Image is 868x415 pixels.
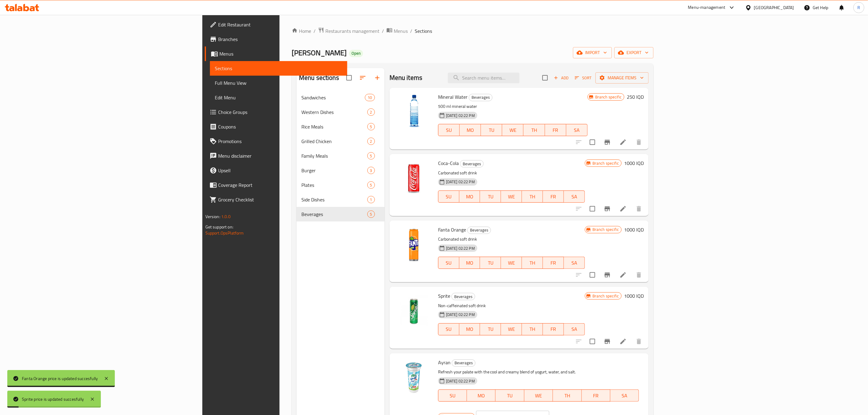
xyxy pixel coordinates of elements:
[496,389,524,402] button: TU
[551,73,571,83] span: Add item
[444,245,477,251] span: [DATE] 02:22 PM
[501,257,522,269] button: WE
[459,257,480,269] button: MO
[218,181,342,189] span: Coverage Report
[441,259,457,267] span: SU
[210,90,347,105] a: Edit Menu
[205,134,347,149] a: Promotions
[218,123,342,130] span: Coupons
[438,159,459,168] span: Coca-Cola
[481,124,502,136] button: TU
[459,190,480,203] button: MO
[368,211,375,217] span: 5
[365,94,375,101] div: items
[595,72,649,84] button: Manage items
[467,389,496,402] button: MO
[624,225,644,234] h6: 1000 IQD
[297,88,385,224] nav: Menu sections
[469,391,493,400] span: MO
[438,257,459,269] button: SU
[547,126,564,135] span: FR
[551,73,571,83] button: Add
[367,181,375,189] div: items
[205,192,347,207] a: Grocery Checklist
[480,190,501,203] button: TU
[462,192,478,201] span: MO
[600,74,644,82] span: Manage items
[590,293,621,299] span: Branch specific
[438,323,459,335] button: SU
[215,79,342,87] span: Full Menu View
[394,358,433,397] img: Ayran
[301,196,367,203] span: Side Dishes
[438,124,460,136] button: SU
[624,159,644,167] h6: 1000 IQD
[632,201,646,216] button: delete
[564,257,585,269] button: SA
[462,325,478,334] span: MO
[624,292,644,300] h6: 1000 IQD
[564,323,585,335] button: SA
[610,389,639,402] button: SA
[444,179,477,185] span: [DATE] 02:22 PM
[590,160,621,166] span: Branch specific
[460,124,481,136] button: MO
[297,105,385,119] div: Western Dishes2
[593,94,624,100] span: Branch specific
[205,163,347,178] a: Upsell
[586,335,599,348] span: Select to update
[349,51,363,56] span: Open
[367,138,375,145] div: items
[614,47,654,58] button: export
[632,268,646,282] button: delete
[578,49,607,57] span: import
[301,152,367,159] span: Family Meals
[566,325,582,334] span: SA
[301,108,367,116] span: Western Dishes
[394,292,433,331] img: Sprite
[522,323,543,335] button: TH
[367,167,375,174] div: items
[367,152,375,159] div: items
[553,74,569,81] span: Add
[503,325,520,334] span: WE
[448,73,520,83] input: search
[524,192,540,201] span: TH
[410,27,412,35] li: /
[438,235,585,243] p: Carbonated soft drink
[367,108,375,116] div: items
[368,139,375,144] span: 2
[452,359,475,367] div: Beverages
[600,268,615,282] button: Branch-specific-item
[469,94,492,101] div: Beverages
[441,192,457,201] span: SU
[501,323,522,335] button: WE
[462,126,479,135] span: MO
[367,196,375,203] div: items
[349,50,363,57] div: Open
[367,123,375,130] div: items
[545,192,561,201] span: FR
[632,334,646,349] button: delete
[205,213,220,221] span: Version:
[462,259,478,267] span: MO
[297,163,385,178] div: Burger3
[210,61,347,76] a: Sections
[301,211,367,218] span: Beverages
[566,124,588,136] button: SA
[564,190,585,203] button: SA
[460,160,484,167] div: Beverages
[205,46,347,61] a: Menus
[205,149,347,163] a: Menu disclaimer
[545,259,561,267] span: FR
[205,17,347,32] a: Edit Restaurant
[215,65,342,72] span: Sections
[219,50,342,57] span: Menus
[524,389,553,402] button: WE
[301,94,365,101] div: Sandwiches
[619,139,627,146] a: Edit menu item
[301,123,367,130] span: Rice Meals
[619,338,627,345] a: Edit menu item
